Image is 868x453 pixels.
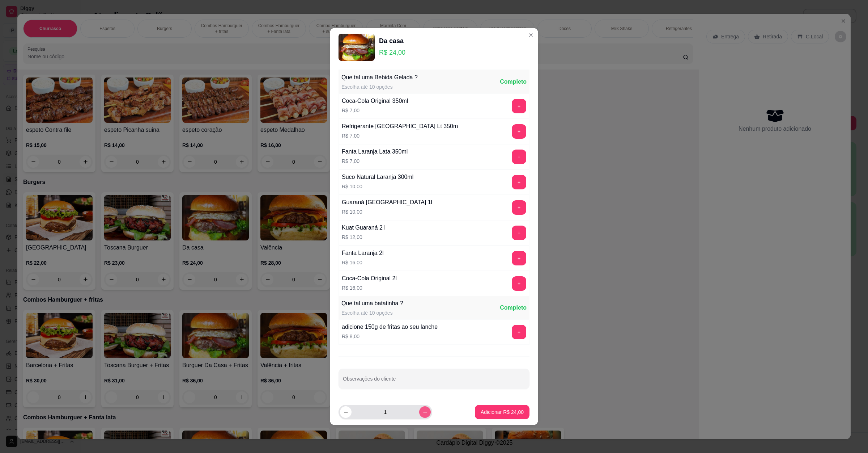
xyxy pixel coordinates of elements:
div: Suco Natural Laranja 300ml [342,173,413,181]
button: add [512,150,526,164]
div: Refrigerante [GEOGRAPHIC_DATA] Lt 350m [342,122,458,131]
button: add [512,175,526,189]
p: R$ 10,00 [342,208,432,215]
button: add [512,226,526,240]
div: adicione 150g de fritas ao seu lanche [342,323,438,331]
div: Coca-Cola Original 2l [342,274,397,283]
div: Que tal uma batatinha ? [341,299,403,308]
button: add [512,276,526,291]
div: Kuat Guaraná 2 l [342,223,386,232]
div: Da casa [379,36,405,46]
button: Close [525,29,537,41]
div: Guaraná [GEOGRAPHIC_DATA] 1l [342,198,432,207]
p: R$ 8,00 [342,333,438,340]
p: R$ 7,00 [342,158,408,165]
button: decrease-product-quantity [340,406,352,418]
button: add [512,99,526,113]
img: product-image [339,34,375,61]
button: add [512,251,526,265]
div: Completo [500,77,527,86]
button: Adicionar R$ 24,00 [475,405,529,419]
div: Fanta Laranja Lata 350ml [342,147,408,156]
div: Completo [500,303,527,312]
div: Fanta Laranja 2l [342,249,384,257]
p: R$ 10,00 [342,183,413,190]
p: R$ 7,00 [342,132,458,139]
div: Coca-Cola Original 350ml [342,97,408,105]
input: Observações do cliente [343,378,525,385]
p: R$ 12,00 [342,234,386,241]
p: R$ 24,00 [379,47,405,58]
div: Escolha até 10 opções [341,83,418,91]
p: R$ 16,00 [342,284,397,291]
button: increase-product-quantity [419,406,431,418]
div: Escolha até 10 opções [341,309,403,316]
p: Adicionar R$ 24,00 [481,408,524,416]
button: add [512,200,526,215]
div: Que tal uma Bebida Gelada ? [341,73,418,82]
p: R$ 16,00 [342,259,384,266]
button: add [512,124,526,139]
button: add [512,325,526,339]
p: R$ 7,00 [342,107,408,114]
